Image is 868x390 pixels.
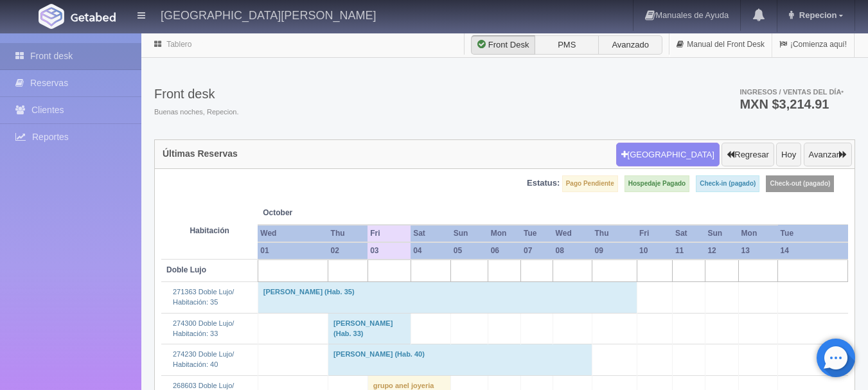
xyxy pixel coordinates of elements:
th: 09 [592,242,637,260]
a: 274300 Doble Lujo/Habitación: 33 [173,319,234,337]
h3: Front desk [154,87,238,101]
th: 11 [673,242,705,260]
img: Getabed [71,12,116,22]
th: 10 [637,242,673,260]
th: Sat [411,225,451,242]
span: Repecion [796,10,837,20]
h4: Últimas Reservas [163,149,238,159]
button: Hoy [776,143,801,167]
th: Tue [521,225,553,242]
th: 05 [451,242,488,260]
img: Getabed [39,4,64,29]
span: Ingresos / Ventas del día [740,88,844,96]
h3: MXN $3,214.91 [740,98,844,111]
label: Avanzado [598,35,662,55]
th: Mon [488,225,521,242]
th: Sun [705,225,738,242]
a: 274230 Doble Lujo/Habitación: 40 [173,350,234,368]
th: Fri [637,225,673,242]
th: Tue [778,225,848,242]
th: 06 [488,242,521,260]
a: 271363 Doble Lujo/Habitación: 35 [173,288,234,306]
th: 08 [553,242,592,260]
label: Pago Pendiente [562,175,618,192]
label: Hospedaje Pagado [624,175,689,192]
th: Thu [328,225,368,242]
th: 02 [328,242,368,260]
th: 14 [778,242,848,260]
th: Fri [368,225,411,242]
th: 03 [368,242,411,260]
a: ¡Comienza aquí! [772,32,854,57]
strong: Habitación [190,226,229,235]
th: 01 [258,242,328,260]
th: 07 [521,242,553,260]
button: [GEOGRAPHIC_DATA] [616,143,720,167]
td: [PERSON_NAME] (Hab. 40) [328,344,592,375]
b: Doble Lujo [166,265,206,274]
button: Avanzar [804,143,852,167]
a: Tablero [166,40,191,49]
label: Front Desk [471,35,535,55]
span: October [263,208,362,218]
th: 04 [411,242,451,260]
label: Check-out (pagado) [766,175,834,192]
label: Estatus: [527,177,560,190]
th: Wed [258,225,328,242]
th: Mon [739,225,778,242]
h4: [GEOGRAPHIC_DATA][PERSON_NAME] [161,6,376,22]
td: [PERSON_NAME] (Hab. 35) [258,282,637,313]
label: PMS [535,35,599,55]
th: 12 [705,242,738,260]
button: Regresar [722,143,774,167]
a: Manual del Front Desk [669,32,772,57]
th: Thu [592,225,637,242]
label: Check-in (pagado) [696,175,759,192]
th: 13 [739,242,778,260]
th: Wed [553,225,592,242]
span: Buenas noches, Repecion. [154,107,238,118]
th: Sat [673,225,705,242]
td: [PERSON_NAME] (Hab. 33) [328,313,411,344]
th: Sun [451,225,488,242]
